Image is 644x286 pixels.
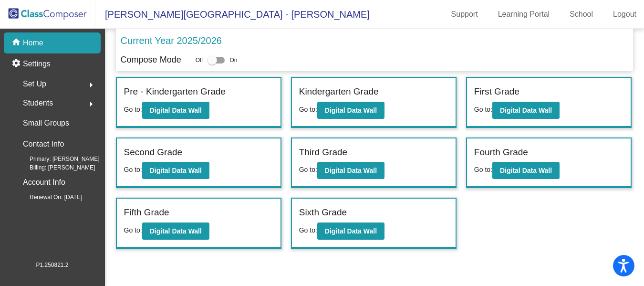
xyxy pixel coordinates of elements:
label: Sixth Grade [299,206,347,220]
p: Home [23,37,43,49]
button: Digital Data Wall [492,162,560,179]
b: Digital Data Wall [150,106,202,114]
label: Third Grade [299,146,347,159]
label: Pre - Kindergarten Grade [124,85,226,99]
a: Logout [605,7,644,22]
span: Go to: [124,106,142,113]
span: Go to: [124,226,142,234]
b: Digital Data Wall [325,106,377,114]
b: Digital Data Wall [150,167,202,174]
span: Off [196,56,203,64]
p: Small Groups [23,117,69,130]
label: Fourth Grade [474,146,528,159]
a: Support [444,7,486,22]
button: Digital Data Wall [492,102,560,119]
button: Digital Data Wall [142,222,209,240]
span: On [229,56,237,64]
b: Digital Data Wall [325,227,377,235]
button: Digital Data Wall [142,162,209,179]
a: Learning Portal [490,7,558,22]
a: School [562,7,601,22]
p: Current Year 2025/2026 [121,33,222,48]
mat-icon: arrow_right [85,79,97,91]
p: Settings [23,58,51,70]
span: [PERSON_NAME][GEOGRAPHIC_DATA] - [PERSON_NAME] [95,7,370,22]
span: Primary: [PERSON_NAME] [14,155,100,163]
label: First Grade [474,85,519,99]
span: Set Up [23,77,46,91]
button: Digital Data Wall [317,162,384,179]
p: Account Info [23,176,65,189]
label: Kindergarten Grade [299,85,379,99]
button: Digital Data Wall [142,102,209,119]
b: Digital Data Wall [500,167,552,174]
p: Contact Info [23,138,64,151]
p: Compose Mode [121,53,181,66]
span: Go to: [474,166,492,173]
span: Go to: [124,166,142,173]
b: Digital Data Wall [500,106,552,114]
b: Digital Data Wall [325,167,377,174]
span: Go to: [299,106,317,113]
button: Digital Data Wall [317,102,384,119]
span: Students [23,96,53,110]
span: Renewal On: [DATE] [14,193,82,201]
mat-icon: settings [11,58,23,70]
label: Second Grade [124,146,183,159]
mat-icon: home [11,37,23,49]
span: Go to: [474,106,492,113]
label: Fifth Grade [124,206,169,220]
b: Digital Data Wall [150,227,202,235]
mat-icon: arrow_right [85,98,97,110]
span: Billing: [PERSON_NAME] [14,163,95,172]
span: Go to: [299,166,317,173]
span: Go to: [299,226,317,234]
button: Digital Data Wall [317,222,384,240]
